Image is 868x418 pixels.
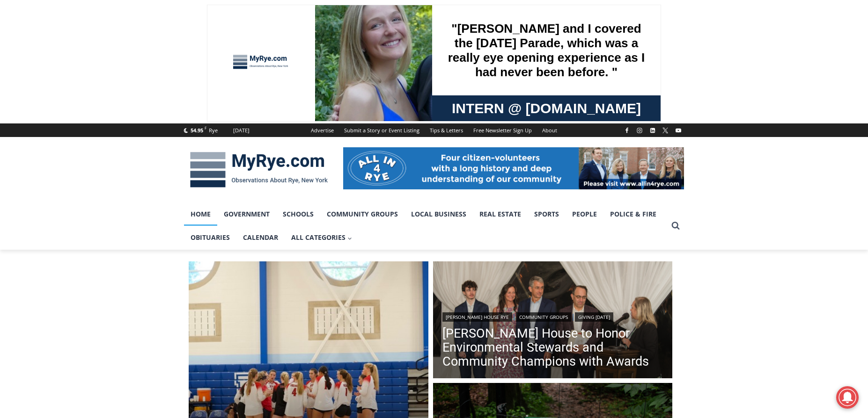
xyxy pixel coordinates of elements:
img: (PHOTO: Ferdinand Coghlan (Rye High School Eagle Scout), Lisa Dominici (executive director, Rye Y... [433,261,673,381]
a: Home [184,202,217,226]
a: Government [217,202,276,226]
a: Real Estate [473,202,528,226]
div: Live Music [98,28,125,77]
a: Instagram [634,125,645,136]
a: Tips & Letters [425,123,468,137]
div: 6 [110,79,114,88]
a: Sports [528,202,566,226]
span: 54.95 [191,127,203,134]
div: 4 [98,79,103,88]
img: MyRye.com [184,145,334,194]
a: Facebook [621,125,633,136]
a: Obituaries [184,226,236,249]
nav: Primary Navigation [184,202,667,250]
h4: [PERSON_NAME] Read Sanctuary Fall Fest: [DATE] [7,94,125,115]
a: Community Groups [516,312,571,322]
a: Schools [276,202,320,226]
div: [DATE] [233,126,250,135]
img: All in for Rye [343,147,684,189]
a: Giving [DATE] [575,312,613,322]
button: Child menu of All Categories [285,226,359,249]
a: Read More Wainwright House to Honor Environmental Stewards and Community Champions with Awards [433,261,673,381]
a: Submit a Story or Event Listing [339,123,425,137]
a: Advertise [306,123,339,137]
a: YouTube [673,125,684,136]
a: People [566,202,603,226]
a: Police & Fire [603,202,663,226]
a: Calendar [236,226,285,249]
a: [PERSON_NAME] House Rye [442,312,512,322]
a: Linkedin [647,125,658,136]
a: About [537,123,562,137]
div: | | [442,310,663,322]
span: F [205,125,206,130]
a: Community Groups [320,202,405,226]
div: / [105,79,107,88]
a: Local Business [405,202,473,226]
span: Intern @ [DOMAIN_NAME] [245,93,434,114]
div: Rye [209,126,218,135]
a: Free Newsletter Sign Up [468,123,537,137]
div: "[PERSON_NAME] and I covered the [DATE] Parade, which was a really eye opening experience as I ha... [236,0,442,91]
button: View Search Form [667,217,684,234]
a: [PERSON_NAME] Read Sanctuary Fall Fest: [DATE] [0,93,140,116]
a: X [660,125,671,136]
nav: Secondary Navigation [306,123,562,137]
a: Intern @ [DOMAIN_NAME] [225,91,454,116]
a: [PERSON_NAME] House to Honor Environmental Stewards and Community Champions with Awards [442,326,663,368]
